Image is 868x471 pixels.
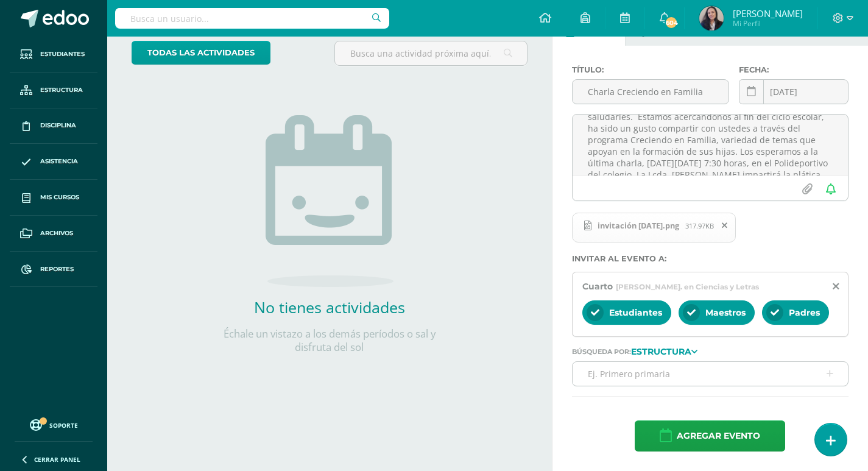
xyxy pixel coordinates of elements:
[631,347,697,355] a: Estructura
[705,307,746,318] span: Maestros
[572,254,849,263] label: Invitar al evento a:
[582,281,613,292] span: Cuarto
[115,8,389,29] input: Busca un usuario...
[677,421,760,451] span: Agregar evento
[10,108,97,144] a: Disciplina
[10,73,97,108] a: Estructura
[40,193,79,202] span: Mis cursos
[15,416,93,433] a: Soporte
[616,282,759,291] span: [PERSON_NAME]. en Ciencias y Letras
[10,252,97,288] a: Reportes
[572,65,729,74] label: Título:
[40,228,73,238] span: Archivos
[34,455,80,464] span: Cerrar panel
[572,347,631,355] span: Búsqueda por:
[40,49,85,59] span: Estudiantes
[335,41,527,65] input: Busca una actividad próxima aquí...
[40,157,78,166] span: Asistencia
[572,213,736,243] span: invitación septiembre 2025.png
[573,80,729,104] input: Título
[10,180,97,216] a: Mis cursos
[635,420,785,452] button: Agregar evento
[10,37,97,73] a: Estudiantes
[40,264,74,274] span: Reportes
[591,221,685,230] span: invitación [DATE].png
[789,307,820,318] span: Padres
[208,297,451,317] h2: No tienes actividades
[626,16,691,46] a: Aviso
[132,41,270,65] a: todas las Actividades
[685,221,714,230] span: 317.97KB
[739,80,848,104] input: Fecha de entrega
[733,18,803,29] span: Mi Perfil
[631,345,691,356] strong: Estructura
[10,216,97,252] a: Archivos
[573,362,848,386] input: Ej. Primero primaria
[699,6,724,30] img: b96f8661166e7893b451ee7f1062d364.png
[665,16,678,29] span: 604
[208,327,451,354] p: Échale un vistazo a los demás períodos o sal y disfruta del sol
[40,85,83,95] span: Estructura
[266,115,393,287] img: no_activities.png
[552,16,625,46] a: Evento
[10,144,97,180] a: Asistencia
[733,7,803,19] span: [PERSON_NAME]
[40,121,76,130] span: Disciplina
[49,421,78,430] span: Soporte
[739,65,849,74] label: Fecha:
[609,307,662,318] span: Estudiantes
[715,219,735,232] span: Remover archivo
